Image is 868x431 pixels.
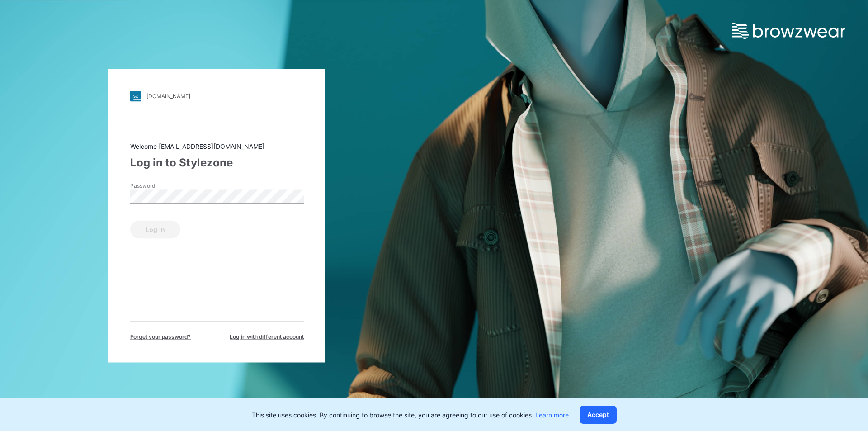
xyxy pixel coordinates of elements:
img: browzwear-logo.e42bd6dac1945053ebaf764b6aa21510.svg [732,23,845,39]
div: [DOMAIN_NAME] [146,93,190,99]
div: Welcome [EMAIL_ADDRESS][DOMAIN_NAME] [130,141,304,151]
span: Forget your password? [130,332,191,341]
a: Learn more [535,411,569,419]
img: stylezone-logo.562084cfcfab977791bfbf7441f1a819.svg [130,90,141,101]
a: [DOMAIN_NAME] [130,90,304,101]
p: This site uses cookies. By continuing to browse the site, you are agreeing to our use of cookies. [252,410,569,420]
span: Log in with different account [230,332,304,341]
div: Log in to Stylezone [130,154,304,171]
label: Password [130,181,193,189]
button: Accept [580,406,617,424]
